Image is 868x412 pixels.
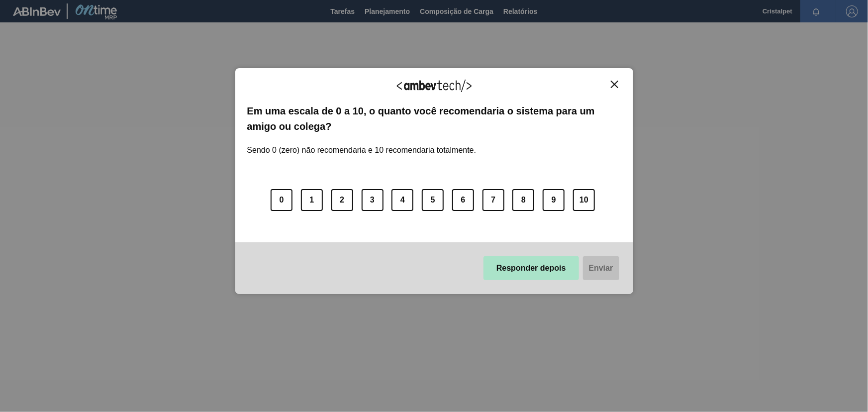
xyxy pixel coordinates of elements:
button: 7 [482,189,504,211]
button: 5 [422,189,444,211]
label: Sendo 0 (zero) não recomendaria e 10 recomendaria totalmente. [247,134,477,155]
button: 6 [452,189,474,211]
button: 0 [271,189,292,211]
button: 10 [573,189,595,211]
button: Close [608,80,621,89]
button: 2 [331,189,353,211]
button: Responder depois [483,256,579,280]
button: 4 [391,189,413,211]
button: 8 [512,189,534,211]
button: 3 [362,189,384,211]
label: Em uma escala de 0 a 10, o quanto você recomendaria o sistema para um amigo ou colega? [247,103,621,134]
img: Logo Ambevtech [397,80,472,92]
button: 1 [301,189,323,211]
img: Close [611,81,618,88]
button: 9 [543,189,565,211]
